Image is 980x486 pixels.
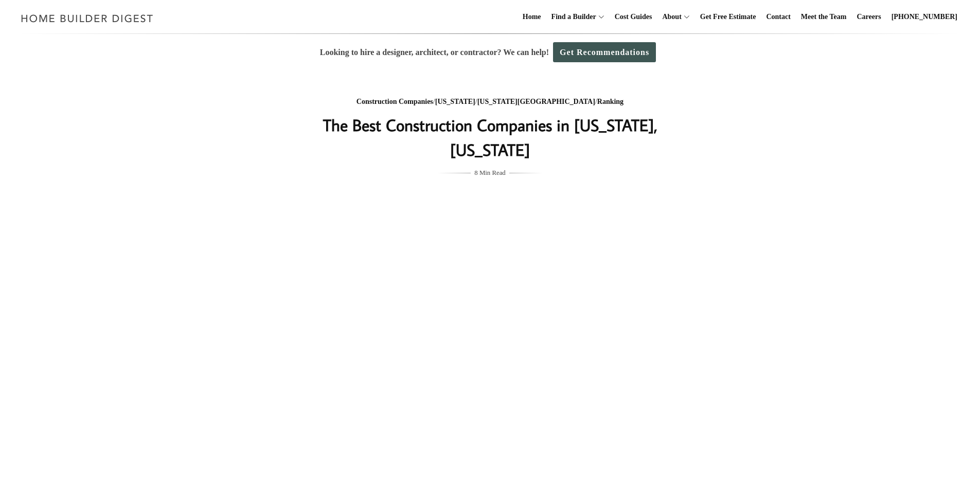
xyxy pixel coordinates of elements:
[16,8,158,28] img: Home Builder Digest
[658,1,681,33] a: About
[611,1,656,33] a: Cost Guides
[797,1,851,33] a: Meet the Team
[519,1,545,33] a: Home
[762,1,794,33] a: Contact
[285,113,696,162] h1: The Best Construction Companies in [US_STATE], [US_STATE]
[474,167,505,178] span: 8 Min Read
[887,1,961,33] a: [PHONE_NUMBER]
[547,1,596,33] a: Find a Builder
[853,1,885,33] a: Careers
[285,96,696,109] div: / / /
[553,42,656,62] a: Get Recommendations
[597,98,623,105] a: Ranking
[435,98,475,105] a: [US_STATE]
[477,98,595,105] a: [US_STATE][GEOGRAPHIC_DATA]
[357,98,433,105] a: Construction Companies
[696,1,760,33] a: Get Free Estimate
